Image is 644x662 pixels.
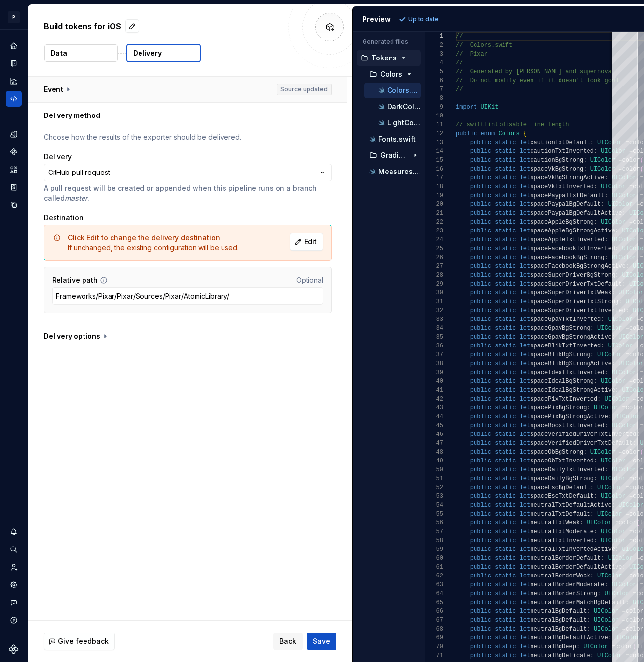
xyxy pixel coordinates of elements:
[425,280,443,288] div: 29
[470,351,491,358] span: public
[531,316,601,323] span: spaceGpayTxtInverted
[470,369,491,376] span: public
[520,316,531,323] span: let
[425,32,443,41] div: 1
[425,253,443,262] div: 26
[470,298,491,305] span: public
[364,101,421,112] button: DarkColors.swift
[594,148,597,155] span: :
[495,148,516,155] span: static
[6,577,22,593] a: Settings
[425,138,443,147] div: 13
[495,369,516,376] span: static
[495,254,516,261] span: static
[495,396,516,403] span: static
[495,387,516,394] span: static
[456,130,477,137] span: public
[363,38,415,46] p: Generated files
[495,201,516,208] span: static
[531,298,619,305] span: spaceSuperDriverTxtStrong
[520,236,531,243] span: let
[520,148,531,155] span: let
[378,168,421,175] p: Measures.swift
[531,404,587,411] span: spacePixBgStrong
[425,147,443,156] div: 14
[470,166,491,173] span: public
[6,144,22,160] a: Components
[495,139,516,146] span: static
[425,395,443,403] div: 42
[608,343,633,349] span: UIColor
[387,86,421,94] p: Colors.swift
[425,129,443,138] div: 12
[499,130,520,137] span: Colors
[425,50,443,58] div: 3
[495,325,516,332] span: static
[470,210,491,217] span: public
[520,192,531,199] span: let
[470,245,491,252] span: public
[495,360,516,367] span: static
[531,174,605,181] span: spaceVkBgStrongActive
[470,422,491,429] span: public
[307,633,336,650] button: Save
[495,219,516,226] span: static
[531,272,616,279] span: spaceSuperDriverBgStrong
[584,157,587,164] span: :
[425,262,443,271] div: 27
[456,42,512,49] span: // Colors.swift
[470,272,491,279] span: public
[608,201,633,208] span: UIColor
[364,117,421,128] button: LightColors.swift
[425,368,443,377] div: 39
[531,343,601,349] span: spaceBlikTxtInverted
[425,165,443,173] div: 16
[495,334,516,341] span: static
[520,210,531,217] span: let
[531,148,594,155] span: cautionTxtInverted
[425,350,443,359] div: 37
[470,157,491,164] span: public
[52,275,98,285] label: Relative path
[408,15,439,23] p: Up to date
[520,360,531,367] span: let
[425,103,443,112] div: 9
[364,85,421,96] button: Colors.swift
[456,68,612,75] span: // Generated by [PERSON_NAME] and supernova
[456,33,463,40] span: //
[6,73,22,89] a: Analytics
[425,120,443,129] div: 11
[495,183,516,190] span: static
[425,58,443,67] div: 4
[363,14,391,24] div: Preview
[531,236,605,243] span: spaceAppleTxtInverted
[495,343,516,349] span: static
[470,413,491,420] span: public
[357,53,421,63] button: Tokens
[470,289,491,296] span: public
[495,307,516,314] span: static
[605,254,608,261] span: :
[520,334,531,341] span: let
[531,201,601,208] span: spacePaypalBgDefault
[456,86,463,93] span: //
[520,387,531,394] span: let
[425,112,443,120] div: 10
[531,422,605,429] span: spaceBoostTxtInverted
[590,351,594,358] span: :
[6,559,22,575] div: Invite team
[425,173,443,182] div: 17
[456,51,488,58] span: // Pixar
[44,20,121,32] p: Build tokens for iOS
[6,162,22,177] div: Assets
[6,179,22,195] div: Storybook stories
[470,201,491,208] span: public
[456,121,569,128] span: // swiftlint:disable line_length
[290,233,323,251] button: Edit
[481,130,495,137] span: enum
[531,334,612,341] span: spaceGpayBgStrongActive
[6,38,22,54] div: Home
[481,104,499,111] span: UIKit
[6,91,22,107] div: Code automation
